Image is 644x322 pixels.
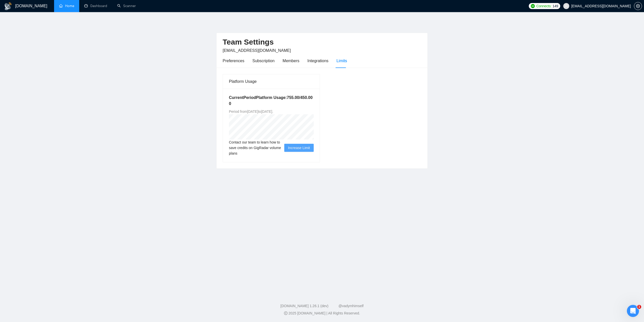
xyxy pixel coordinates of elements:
[627,305,639,317] iframe: Intercom live chat
[284,311,288,315] span: copyright
[288,145,310,151] span: Increase Limit
[634,4,642,8] a: setting
[229,139,284,156] span: Contact our team to learn how to save credits on GigRadar volume plans
[252,58,274,64] div: Subscription
[59,4,74,8] a: homeHome
[552,3,558,9] span: 149
[531,4,535,8] img: upwork-logo.png
[338,304,364,308] a: @vadymhimself
[117,4,136,8] a: searchScanner
[307,58,329,64] div: Integrations
[84,4,107,8] a: dashboardDashboard
[536,3,551,9] span: Connects:
[634,2,642,10] button: setting
[637,305,641,309] span: 1
[4,311,640,316] div: 2025 [DOMAIN_NAME] | All Rights Reserved.
[223,37,421,47] h2: Team Settings
[223,48,291,53] span: [EMAIL_ADDRESS][DOMAIN_NAME]
[229,95,314,107] h5: Current Period Platform Usage: 755.00 / 450.00 0
[634,4,642,8] span: setting
[229,110,273,114] span: Period from [DATE] to [DATE] .
[283,58,299,64] div: Members
[223,58,244,64] div: Preferences
[284,144,314,152] button: Increase Limit
[565,4,568,8] span: user
[280,304,329,308] a: [DOMAIN_NAME] 1.26.1 (dev)
[337,58,347,64] div: Limits
[229,74,314,89] div: Platform Usage
[4,2,12,10] img: logo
